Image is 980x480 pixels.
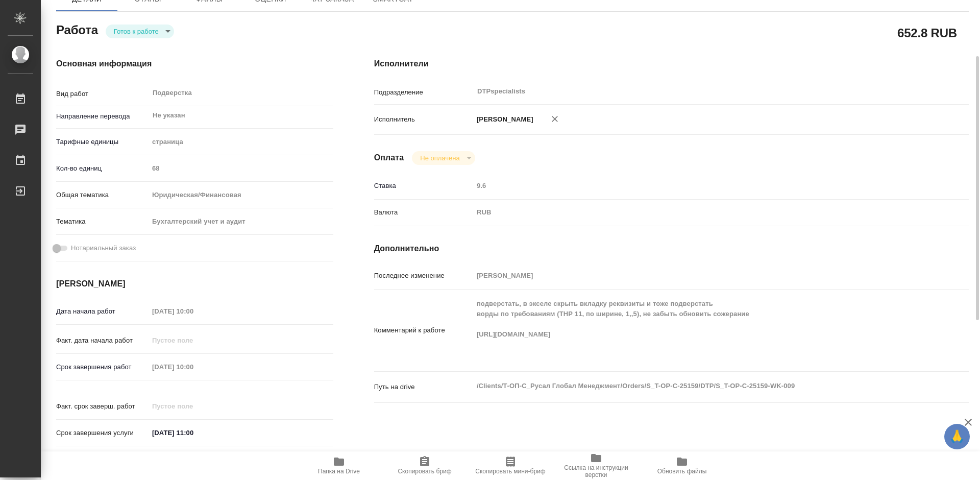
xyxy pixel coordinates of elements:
[374,207,473,218] p: Валюта
[553,451,639,480] button: Ссылка на инструкции верстки
[473,178,919,193] input: Пустое поле
[56,362,149,372] p: Срок завершения работ
[149,399,238,414] input: Пустое поле
[56,89,149,99] p: Вид работ
[544,108,566,130] button: Удалить исполнителя
[374,181,473,191] p: Ставка
[318,468,360,475] span: Папка на Drive
[398,468,451,475] span: Скопировать бриф
[149,359,238,374] input: Пустое поле
[473,268,919,283] input: Пустое поле
[639,451,725,480] button: Обновить файлы
[374,243,969,255] h4: Дополнительно
[475,468,545,475] span: Скопировать мини-бриф
[296,451,382,480] button: Папка на Drive
[56,401,149,412] p: Факт. срок заверш. работ
[412,151,475,165] div: Готов к работе
[56,137,149,147] p: Тарифные единицы
[149,186,333,204] div: Юридическая/Финансовая
[111,27,162,36] button: Готов к работе
[473,295,919,364] textarea: подверстать, в экселе скрыть вкладку реквизиты и тоже подверстать ворды по требованиям (ТНР 11, п...
[71,243,136,253] span: Нотариальный заказ
[56,190,149,200] p: Общая тематика
[948,426,966,447] span: 🙏
[149,425,238,440] input: ✎ Введи что-нибудь
[149,133,333,151] div: страница
[56,58,333,70] h4: Основная информация
[473,204,919,221] div: RUB
[559,464,633,478] span: Ссылка на инструкции верстки
[417,154,462,162] button: Не оплачена
[374,271,473,281] p: Последнее изменение
[374,114,473,125] p: Исполнитель
[374,152,404,164] h4: Оплата
[56,335,149,346] p: Факт. дата начала работ
[374,325,473,335] p: Комментарий к работе
[468,451,553,480] button: Скопировать мини-бриф
[897,24,957,41] h2: 652.8 RUB
[374,58,969,70] h4: Исполнители
[149,161,333,176] input: Пустое поле
[657,468,707,475] span: Обновить файлы
[56,306,149,317] p: Дата начала работ
[149,333,238,348] input: Пустое поле
[149,304,238,319] input: Пустое поле
[382,451,468,480] button: Скопировать бриф
[944,424,970,449] button: 🙏
[106,25,174,38] div: Готов к работе
[374,87,473,98] p: Подразделение
[149,213,333,230] div: Бухгалтерский учет и аудит
[56,217,149,227] p: Тематика
[374,382,473,392] p: Путь на drive
[56,20,98,38] h2: Работа
[56,428,149,438] p: Срок завершения услуги
[473,114,533,125] p: [PERSON_NAME]
[56,111,149,122] p: Направление перевода
[56,278,333,290] h4: [PERSON_NAME]
[473,377,919,395] textarea: /Clients/Т-ОП-С_Русал Глобал Менеджмент/Orders/S_T-OP-C-25159/DTP/S_T-OP-C-25159-WK-009
[56,163,149,174] p: Кол-во единиц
